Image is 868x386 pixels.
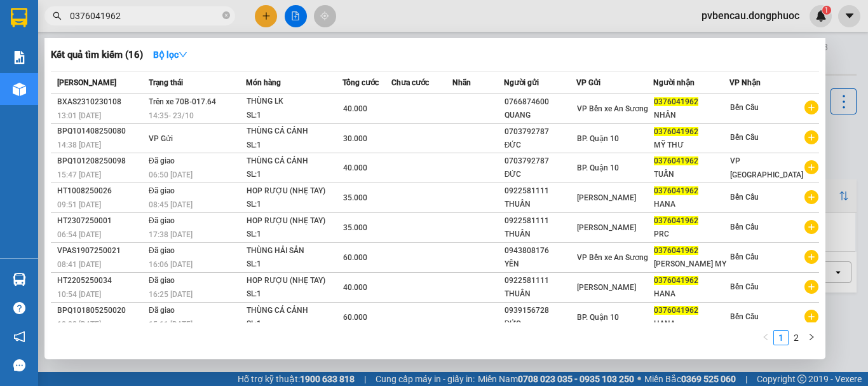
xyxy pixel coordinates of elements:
[654,127,698,136] span: 0376041962
[730,223,759,231] span: Bến Cầu
[149,200,193,209] span: 08:45 [DATE]
[149,290,193,299] span: 16:25 [DATE]
[57,141,101,149] span: 14:38 [DATE]
[577,163,619,172] span: BP. Quận 10
[57,78,116,87] span: [PERSON_NAME]
[149,306,175,315] span: Đã giao
[505,228,576,241] div: THUẦN
[57,170,101,179] span: 15:47 [DATE]
[57,290,101,299] span: 10:54 [DATE]
[789,331,803,345] a: 2
[149,170,193,179] span: 06:50 [DATE]
[222,11,230,19] span: close-circle
[247,317,342,331] div: SL: 1
[654,228,729,241] div: PRC
[729,78,761,87] span: VP Nhận
[654,198,729,211] div: HANA
[654,139,729,152] div: MỸ THƯ
[654,258,729,271] div: [PERSON_NAME] MY
[149,230,193,239] span: 17:38 [DATE]
[247,304,342,318] div: THÙNG CÁ CẢNH
[452,78,471,87] span: Nhãn
[505,258,576,271] div: YÊN
[247,168,342,182] div: SL: 1
[505,168,576,181] div: ĐỨC
[654,109,729,122] div: NHÂN
[149,246,175,255] span: Đã giao
[149,260,193,269] span: 16:06 [DATE]
[246,78,281,87] span: Món hàng
[51,48,143,62] h3: Kết quả tìm kiếm ( 16 )
[53,11,62,20] span: search
[577,283,636,292] span: [PERSON_NAME]
[70,9,220,23] input: Tìm tên, số ĐT hoặc mã đơn
[577,223,636,232] span: [PERSON_NAME]
[654,287,729,301] div: HANA
[804,100,818,114] span: plus-circle
[804,330,819,345] button: right
[762,333,770,341] span: left
[149,134,173,143] span: VP Gửi
[654,306,698,315] span: 0376041962
[153,50,187,60] strong: Bộ lọc
[247,125,342,139] div: THÙNG CÁ CẢNH
[247,109,342,123] div: SL: 1
[143,45,198,65] button: Bộ lọcdown
[149,156,175,165] span: Đã giao
[577,104,648,113] span: VP Bến xe An Sương
[505,184,576,198] div: 0922581111
[343,223,367,232] span: 35.000
[13,273,26,286] img: warehouse-icon
[804,190,818,204] span: plus-circle
[343,104,367,113] span: 40.000
[57,214,145,228] div: HT2307250001
[247,95,342,109] div: THÙNG LK
[342,78,379,87] span: Tổng cước
[730,282,759,291] span: Bến Cầu
[247,139,342,153] div: SL: 1
[505,125,576,139] div: 0703792787
[149,320,193,329] span: 15:11 [DATE]
[577,253,648,262] span: VP Bến xe An Sương
[343,283,367,292] span: 40.000
[13,83,26,96] img: warehouse-icon
[247,184,342,198] div: HOP RƯỢU (NHẸ TAY)
[57,320,101,329] span: 10:08 [DATE]
[343,163,367,172] span: 40.000
[774,331,788,345] a: 1
[247,244,342,258] div: THÙNG HẢI SẢN
[577,193,636,202] span: [PERSON_NAME]
[804,160,818,174] span: plus-circle
[149,276,175,285] span: Đã giao
[804,220,818,234] span: plus-circle
[11,8,27,27] img: logo-vxr
[730,312,759,321] span: Bến Cầu
[247,258,342,272] div: SL: 1
[758,330,773,345] li: Previous Page
[654,97,698,106] span: 0376041962
[730,252,759,261] span: Bến Cầu
[57,230,101,239] span: 06:54 [DATE]
[654,317,729,331] div: HANA
[654,216,698,225] span: 0376041962
[505,155,576,168] div: 0703792787
[505,214,576,228] div: 0922581111
[13,359,25,371] span: message
[149,97,216,106] span: Trên xe 70B-017.64
[57,274,145,287] div: HT2205250034
[654,246,698,255] span: 0376041962
[504,78,539,87] span: Người gửi
[808,333,815,341] span: right
[149,216,175,225] span: Đã giao
[57,244,145,258] div: VPAS1907250021
[804,250,818,264] span: plus-circle
[149,78,183,87] span: Trạng thái
[730,133,759,142] span: Bến Cầu
[576,78,600,87] span: VP Gửi
[505,304,576,317] div: 0939156728
[789,330,804,345] li: 2
[505,244,576,258] div: 0943808176
[57,304,145,317] div: BPQ101805250020
[13,331,25,343] span: notification
[57,260,101,269] span: 08:41 [DATE]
